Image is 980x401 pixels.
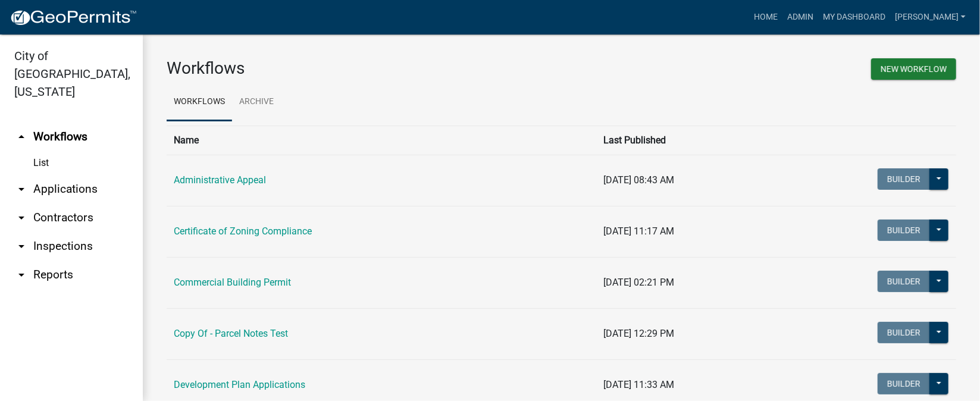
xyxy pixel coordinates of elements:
[167,83,232,121] a: Workflows
[603,225,674,237] span: [DATE] 11:17 AM
[878,322,930,343] button: Builder
[890,6,970,29] a: [PERSON_NAME]
[878,220,930,241] button: Builder
[596,126,775,155] th: Last Published
[174,379,305,390] a: Development Plan Applications
[167,58,553,79] h3: Workflows
[174,328,288,339] a: Copy Of - Parcel Notes Test
[871,58,956,80] button: New Workflow
[818,6,890,29] a: My Dashboard
[14,130,29,144] i: arrow_drop_up
[782,6,818,29] a: Admin
[878,373,930,394] button: Builder
[603,277,674,288] span: [DATE] 02:21 PM
[174,225,312,237] a: Certificate of Zoning Compliance
[174,277,291,288] a: Commercial Building Permit
[603,174,674,186] span: [DATE] 08:43 AM
[167,126,596,155] th: Name
[603,328,674,339] span: [DATE] 12:29 PM
[174,174,266,186] a: Administrative Appeal
[603,379,674,390] span: [DATE] 11:33 AM
[749,6,782,29] a: Home
[14,268,29,282] i: arrow_drop_down
[14,182,29,196] i: arrow_drop_down
[232,83,281,121] a: Archive
[14,239,29,253] i: arrow_drop_down
[14,211,29,225] i: arrow_drop_down
[878,271,930,292] button: Builder
[878,168,930,190] button: Builder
